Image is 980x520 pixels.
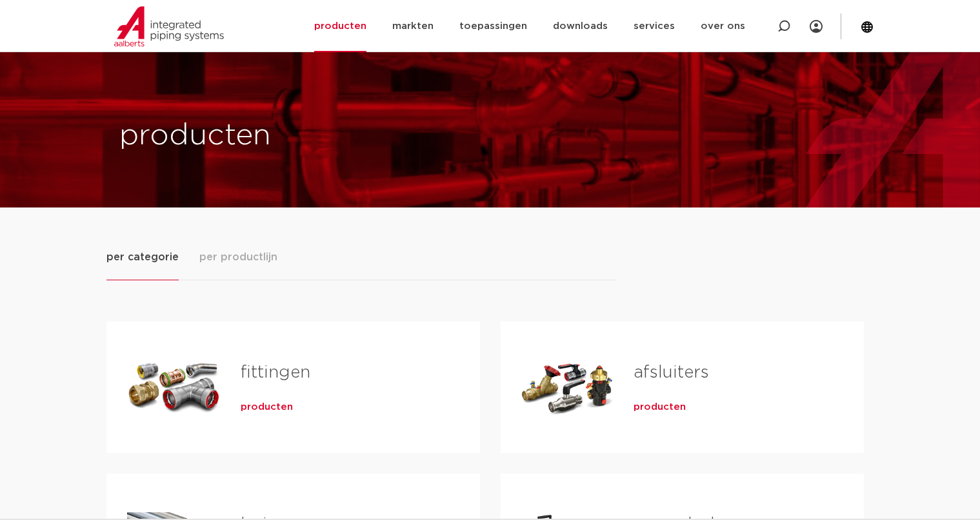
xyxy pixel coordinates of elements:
span: per categorie [106,249,179,265]
a: afsluiters [634,364,709,381]
a: producten [634,401,686,414]
span: per productlijn [199,249,277,265]
h1: producten [119,115,484,157]
a: producten [241,401,293,414]
a: fittingen [241,364,310,381]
